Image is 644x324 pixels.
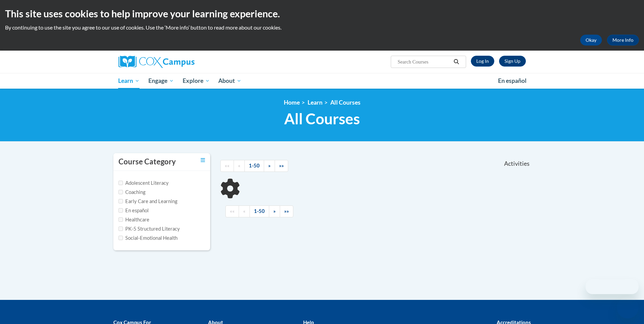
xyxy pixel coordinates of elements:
[148,77,174,85] span: Engage
[498,77,527,84] span: En español
[330,99,361,106] a: All Courses
[118,188,145,196] label: Coaching
[118,217,123,222] input: Checkbox for Options
[118,56,247,68] a: Cox Campus
[118,198,177,205] label: Early Care and Learning
[118,208,123,213] input: Checkbox for Options
[118,207,149,214] label: En español
[308,99,323,106] a: Learn
[494,74,531,88] a: En español
[586,279,639,294] iframe: Message from company
[144,73,178,89] a: Engage
[214,73,246,89] a: About
[284,110,360,128] span: All Courses
[451,58,461,66] button: Search
[118,199,123,203] input: Checkbox for Options
[118,190,123,194] input: Checkbox for Options
[118,181,123,185] input: Checkbox for Options
[114,73,144,89] a: Learn
[178,73,214,89] a: Explore
[264,160,275,172] a: Next
[499,56,526,67] a: Register
[108,73,536,89] div: Main menu
[118,225,180,233] label: PK-5 Structured Literacy
[118,179,169,187] label: Adolescent Literacy
[471,56,494,67] a: Log In
[238,163,240,168] span: «
[234,160,245,172] a: Previous
[218,77,241,85] span: About
[617,297,639,319] iframe: Button to launch messaging window
[280,205,293,217] a: End
[279,163,284,168] span: »»
[244,160,264,172] a: 1-50
[225,205,239,217] a: Begining
[580,35,602,46] button: Okay
[239,205,250,217] a: Previous
[225,163,229,168] span: ««
[201,157,205,164] a: Toggle collapse
[250,205,269,217] a: 1-50
[5,24,639,31] p: By continuing to use the site you agree to our use of cookies. Use the ‘More info’ button to read...
[220,160,234,172] a: Begining
[268,163,271,168] span: »
[284,99,300,106] a: Home
[397,58,451,66] input: Search Courses
[118,234,178,242] label: Social-Emotional Health
[284,208,289,214] span: »»
[118,56,195,68] img: Cox Campus
[118,236,123,240] input: Checkbox for Options
[118,216,149,223] label: Healthcare
[269,205,280,217] a: Next
[243,208,245,214] span: «
[275,160,288,172] a: End
[118,157,176,167] h3: Course Category
[607,35,639,46] a: More Info
[230,208,235,214] span: ««
[118,77,140,85] span: Learn
[5,7,639,20] h2: This site uses cookies to help improve your learning experience.
[504,160,530,167] span: Activities
[273,208,276,214] span: »
[118,227,123,231] input: Checkbox for Options
[183,77,210,85] span: Explore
